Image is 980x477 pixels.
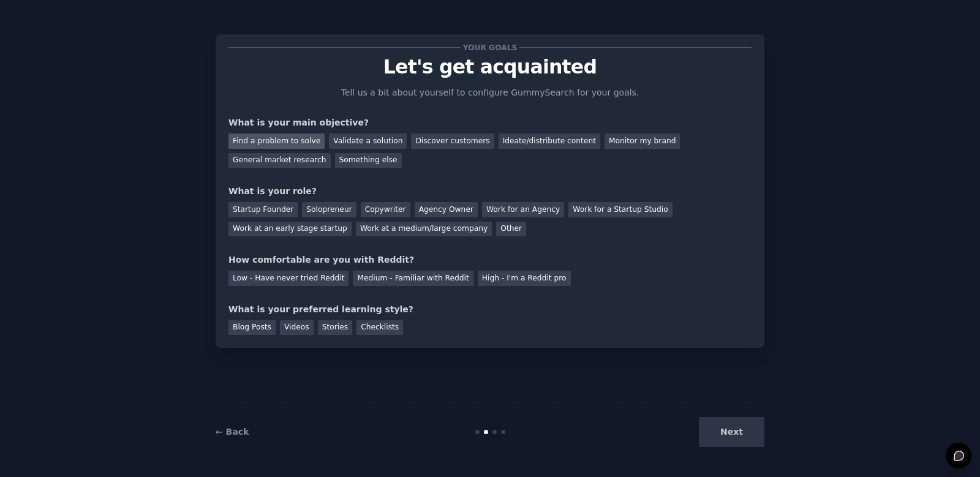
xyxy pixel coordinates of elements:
div: Something else [335,153,402,168]
div: What is your preferred learning style? [228,303,752,316]
div: High - I'm a Reddit pro [478,271,571,286]
div: What is your role? [228,185,752,198]
div: How comfortable are you with Reddit? [228,254,752,266]
div: Validate a solution [329,133,407,149]
div: Other [496,222,526,237]
div: Stories [318,320,352,336]
div: Copywriter [361,202,410,217]
div: Solopreneur [302,202,356,217]
p: Let's get acquainted [228,56,752,78]
a: ← Back [216,427,249,437]
div: What is your main objective? [228,116,752,129]
div: Videos [280,320,314,336]
div: Low - Have never tried Reddit [228,271,349,286]
div: Checklists [356,320,403,336]
div: Agency Owner [415,202,478,217]
span: Your goals [461,41,519,54]
div: Startup Founder [228,202,298,217]
div: General market research [228,153,331,168]
div: Work at an early stage startup [228,222,352,237]
div: Work at a medium/large company [356,222,492,237]
div: Monitor my brand [605,133,680,149]
div: Medium - Familiar with Reddit [353,271,473,286]
div: Work for a Startup Studio [568,202,672,217]
div: Find a problem to solve [228,133,325,149]
div: Ideate/distribute content [499,133,600,149]
p: Tell us a bit about yourself to configure GummySearch for your goals. [336,86,644,99]
div: Blog Posts [228,320,276,336]
div: Discover customers [411,133,494,149]
div: Work for an Agency [482,202,564,217]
